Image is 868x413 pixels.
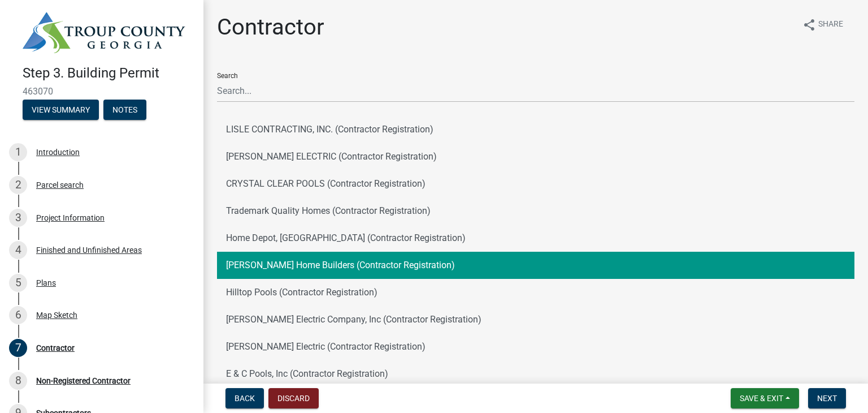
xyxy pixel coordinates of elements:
[36,344,75,352] div: Contractor
[36,214,105,222] div: Project Information
[36,279,56,287] div: Plans
[23,65,194,81] h4: Step 3. Building Permit
[9,372,27,390] div: 8
[9,143,27,161] div: 1
[9,306,27,324] div: 6
[740,394,783,403] span: Save & Exit
[268,388,319,408] button: Discard
[818,18,843,32] span: Share
[217,197,854,225] button: Trademark Quality Homes (Contractor Registration)
[217,333,854,360] button: [PERSON_NAME] Electric (Contractor Registration)
[23,100,99,120] button: View Summary
[9,176,27,194] div: 2
[225,388,264,408] button: Back
[793,14,852,36] button: shareShare
[235,394,255,403] span: Back
[217,279,854,306] button: Hilltop Pools (Contractor Registration)
[217,252,854,279] button: [PERSON_NAME] Home Builders (Contractor Registration)
[23,106,99,115] wm-modal-confirm: Summary
[36,377,131,385] div: Non-Registered Contractor
[9,339,27,357] div: 7
[217,143,854,170] button: [PERSON_NAME] ELECTRIC (Contractor Registration)
[9,209,27,227] div: 3
[9,274,27,292] div: 5
[217,116,854,143] button: LISLE CONTRACTING, INC. (Contractor Registration)
[103,106,146,115] wm-modal-confirm: Notes
[217,306,854,333] button: [PERSON_NAME] Electric Company, Inc (Contractor Registration)
[9,241,27,259] div: 4
[217,79,854,102] input: Search...
[217,225,854,252] button: Home Depot, [GEOGRAPHIC_DATA] (Contractor Registration)
[36,181,84,189] div: Parcel search
[36,148,80,156] div: Introduction
[802,18,816,32] i: share
[217,170,854,197] button: CRYSTAL CLEAR POOLS (Contractor Registration)
[36,311,77,319] div: Map Sketch
[817,394,837,403] span: Next
[217,360,854,388] button: E & C Pools, Inc (Contractor Registration)
[103,100,146,120] button: Notes
[731,388,799,408] button: Save & Exit
[217,14,324,41] h1: Contractor
[808,388,846,408] button: Next
[23,86,181,97] span: 463070
[23,12,185,53] img: Troup County, Georgia
[36,246,142,254] div: Finished and Unfinished Areas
